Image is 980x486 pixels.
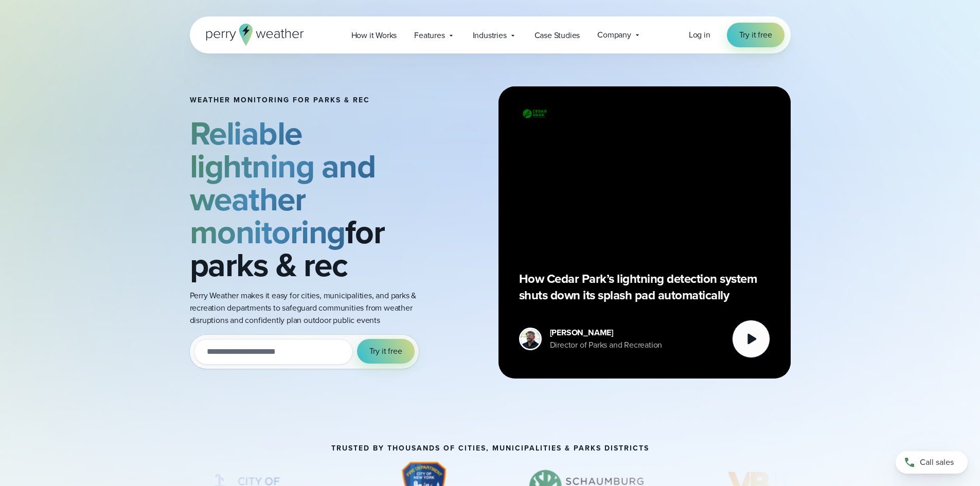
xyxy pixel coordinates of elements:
[550,327,663,339] div: [PERSON_NAME]
[331,444,649,453] h3: Trusted by thousands of cities, municipalities & parks districts
[597,29,631,41] span: Company
[190,117,431,281] h2: for parks & rec
[896,451,968,474] a: Call sales
[689,29,710,41] a: Log in
[739,29,772,41] span: Try it free
[920,456,954,469] span: Call sales
[519,271,770,303] p: How Cedar Park’s lightning detection system shuts down its splash pad automatically
[727,23,785,47] a: Try it free
[473,29,507,42] span: Industries
[190,290,431,327] p: Perry Weather makes it easy for cities, municipalities, and parks & recreation departments to saf...
[190,109,376,256] strong: Reliable lightning and weather monitoring
[534,29,580,42] span: Case Studies
[550,339,663,351] div: Director of Parks and Recreation
[414,29,444,42] span: Features
[689,29,710,41] span: Log in
[351,29,397,42] span: How it Works
[521,329,540,349] img: Mike DeVito
[343,25,406,46] a: How it Works
[357,339,415,364] button: Try it free
[369,345,402,357] span: Try it free
[190,96,431,104] h1: Weather Monitoring for parks & rec
[519,107,550,120] img: City of Cedar Parks Logo
[526,25,589,46] a: Case Studies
